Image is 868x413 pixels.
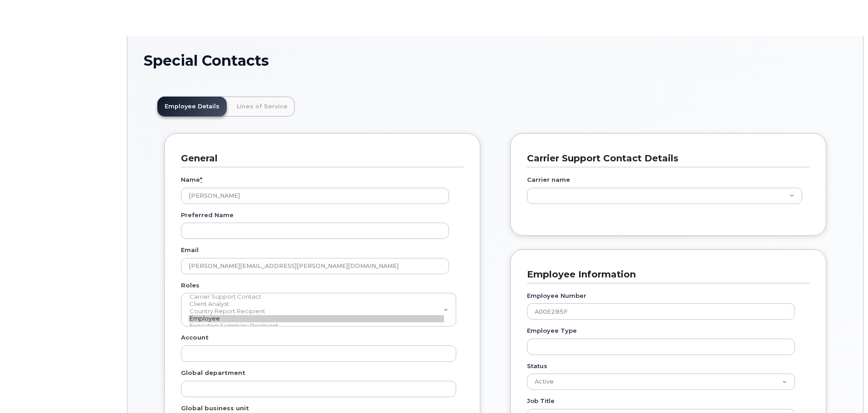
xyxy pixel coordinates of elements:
h3: General [181,152,457,165]
label: Status [527,362,547,370]
a: Employee Details [157,97,227,117]
label: Email [181,246,199,254]
abbr: required [200,176,202,183]
label: Employee Number [527,292,586,300]
label: Roles [181,281,200,290]
label: Preferred Name [181,211,234,219]
option: Carrier Support Contact [189,293,444,301]
label: Carrier name [527,175,570,184]
label: Name [181,175,202,184]
label: Job Title [527,397,555,405]
label: Employee Type [527,326,577,335]
option: Client Analyst [189,301,444,308]
label: Global business unit [181,404,249,413]
option: Country Report Recipient [189,308,444,315]
label: Global department [181,369,245,377]
option: Employee [189,315,444,322]
label: Account [181,333,209,342]
h3: Carrier Support Contact Details [527,152,803,165]
a: Lines of Service [229,97,295,117]
h1: Special Contacts [144,53,847,68]
option: Executive Summary Recipient [189,322,444,330]
h3: Employee Information [527,268,803,281]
